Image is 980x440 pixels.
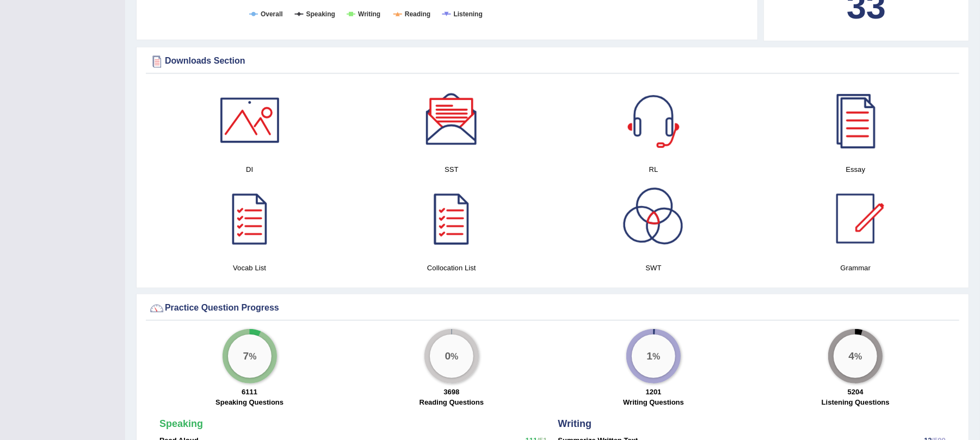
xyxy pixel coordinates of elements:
tspan: Listening [454,10,483,18]
tspan: Overall [261,10,283,18]
h4: Essay [760,164,951,175]
h4: SST [356,164,547,175]
div: % [632,334,675,378]
strong: Speaking [159,418,203,429]
div: % [430,334,473,378]
h4: DI [154,164,345,175]
strong: 5204 [848,388,864,396]
label: Listening Questions [822,397,890,407]
strong: Writing [558,418,592,429]
h4: RL [558,164,749,175]
div: % [228,334,272,378]
big: 7 [243,350,249,362]
label: Writing Questions [623,397,684,407]
big: 1 [647,350,653,362]
h4: Vocab List [154,262,345,274]
big: 0 [445,350,451,362]
strong: 6111 [242,388,257,396]
label: Speaking Questions [215,397,283,407]
div: Practice Question Progress [149,300,957,317]
div: Downloads Section [149,53,957,70]
h4: SWT [558,262,749,274]
tspan: Speaking [306,10,335,18]
strong: 3698 [443,388,459,396]
h4: Grammar [760,262,951,274]
strong: 1201 [646,388,662,396]
h4: Collocation List [356,262,547,274]
big: 4 [849,350,855,362]
div: % [834,334,877,378]
tspan: Reading [405,10,430,18]
label: Reading Questions [420,397,484,407]
tspan: Writing [358,10,380,18]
